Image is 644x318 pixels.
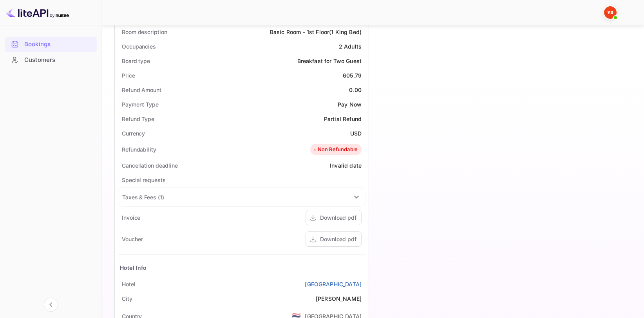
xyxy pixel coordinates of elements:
[316,295,362,303] div: [PERSON_NAME]
[122,115,154,123] div: Refund Type
[604,6,617,19] img: Yandex Support
[122,176,165,184] div: Special requests
[24,40,93,49] div: Bookings
[5,37,97,51] a: Bookings
[343,71,362,79] div: 605.79
[122,161,178,170] div: Cancellation deadline
[122,86,161,94] div: Refund Amount
[270,28,362,36] div: Basic Room - 1st Floor(1 King Bed)
[297,57,362,65] div: Breakfast for Two Guest
[122,295,132,303] div: City
[122,42,156,51] div: Occupancies
[120,264,147,272] div: Hotel Info
[320,213,356,222] div: Download pdf
[5,52,97,67] a: Customers
[44,298,58,312] button: Collapse navigation
[122,193,164,201] div: Taxes & Fees ( 1 )
[349,86,362,94] div: 0.00
[122,145,156,154] div: Refundability
[24,56,93,65] div: Customers
[122,235,143,243] div: Voucher
[5,37,97,52] div: Bookings
[338,100,362,108] div: Pay Now
[312,146,358,154] div: Non Refundable
[350,129,362,137] div: USD
[122,100,159,108] div: Payment Type
[122,213,140,222] div: Invoice
[122,28,167,36] div: Room description
[122,280,136,288] div: Hotel
[5,52,97,68] div: Customers
[122,129,145,137] div: Currency
[339,42,362,51] div: 2 Adults
[122,57,150,65] div: Board type
[305,280,362,288] a: [GEOGRAPHIC_DATA]
[320,235,356,243] div: Download pdf
[122,71,135,79] div: Price
[6,6,69,19] img: LiteAPI logo
[330,161,362,170] div: Invalid date
[118,188,365,206] div: Taxes & Fees (1)
[324,115,362,123] div: Partial Refund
